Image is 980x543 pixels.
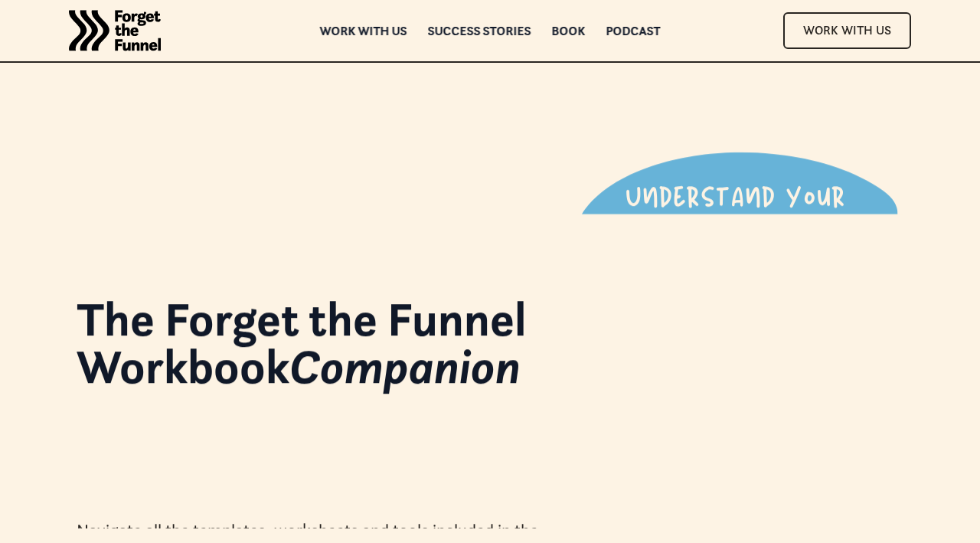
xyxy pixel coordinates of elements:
[428,25,531,36] a: Success Stories
[320,25,407,36] a: Work with us
[552,25,586,36] a: Book
[783,12,911,48] a: Work With Us
[77,296,554,391] h1: The Forget the Funnel Workbook
[289,337,521,397] em: Companion
[606,25,661,36] a: Podcast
